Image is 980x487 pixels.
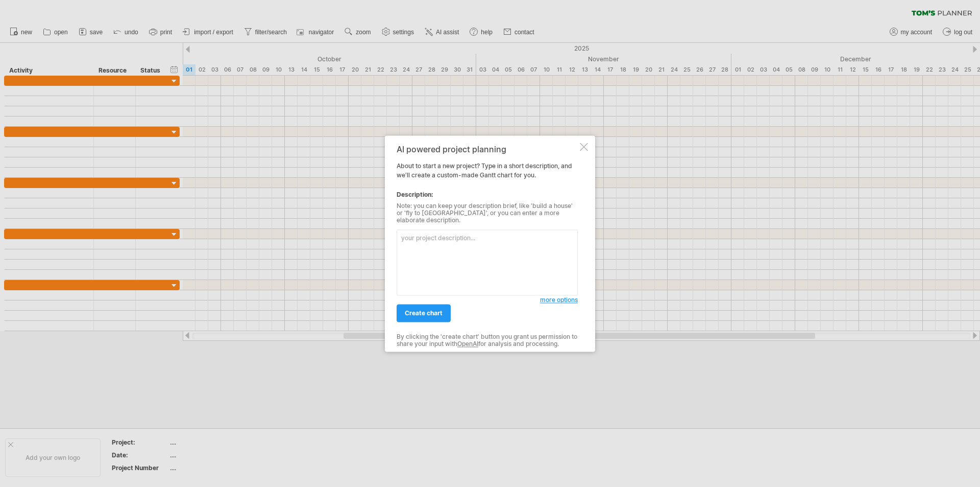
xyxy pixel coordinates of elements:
[457,340,478,348] a: OpenAI
[540,296,578,304] span: more options
[397,304,451,322] a: create chart
[397,145,578,342] div: About to start a new project? Type in a short description, and we'll create a custom-made Gantt c...
[405,309,443,317] span: create chart
[540,295,578,305] a: more options
[397,145,578,154] div: AI powered project planning
[397,333,578,348] div: By clicking the 'create chart' button you grant us permission to share your input with for analys...
[397,190,578,199] div: Description:
[397,202,578,224] div: Note: you can keep your description brief, like 'build a house' or 'fly to [GEOGRAPHIC_DATA]', or...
